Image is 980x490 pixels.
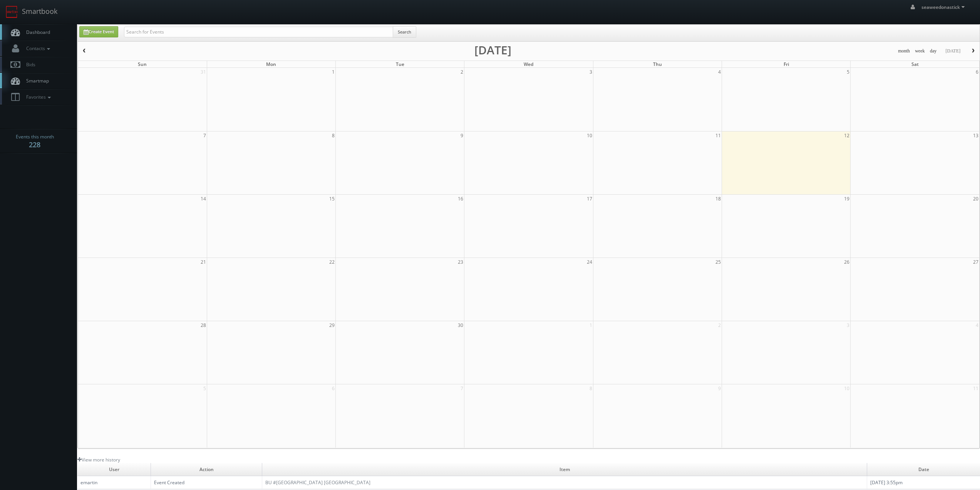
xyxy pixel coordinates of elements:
[266,61,276,67] span: Mon
[22,77,49,84] span: Smartmap
[927,46,940,56] button: day
[843,384,850,392] span: 10
[328,195,335,203] span: 15
[457,195,464,203] span: 16
[460,384,464,392] span: 7
[589,68,593,76] span: 3
[457,321,464,329] span: 30
[846,321,850,329] span: 3
[972,384,979,392] span: 11
[138,61,147,67] span: Sun
[151,463,262,476] td: Action
[200,68,207,76] span: 31
[328,258,335,266] span: 22
[589,384,593,392] span: 8
[265,479,370,486] a: BU #[GEOGRAPHIC_DATA] [GEOGRAPHIC_DATA]
[203,384,207,392] span: 5
[843,258,850,266] span: 26
[586,258,593,266] span: 24
[972,131,979,140] span: 13
[200,258,207,266] span: 21
[460,131,464,140] span: 9
[16,133,54,141] span: Events this month
[22,45,52,52] span: Contacts
[715,195,722,203] span: 18
[203,131,207,140] span: 7
[784,61,789,67] span: Fri
[975,321,979,329] span: 4
[331,68,335,76] span: 1
[717,68,722,76] span: 4
[846,68,850,76] span: 5
[653,61,662,67] span: Thu
[943,46,963,56] button: [DATE]
[474,46,511,54] h2: [DATE]
[972,258,979,266] span: 27
[22,61,35,68] span: Bids
[589,321,593,329] span: 1
[457,258,464,266] span: 23
[921,4,967,10] span: seaweedonastick
[77,476,151,489] td: emartin
[331,384,335,392] span: 6
[393,26,416,38] button: Search
[586,131,593,140] span: 10
[6,6,18,18] img: smartbook-logo.png
[843,131,850,140] span: 12
[22,94,53,100] span: Favorites
[200,195,207,203] span: 14
[912,46,928,56] button: week
[460,68,464,76] span: 2
[29,140,40,149] strong: 228
[586,195,593,203] span: 17
[151,476,262,489] td: Event Created
[328,321,335,329] span: 29
[867,463,980,476] td: Date
[79,26,118,37] a: Create Event
[396,61,404,67] span: Tue
[331,131,335,140] span: 8
[22,29,50,35] span: Dashboard
[715,258,722,266] span: 25
[717,321,722,329] span: 2
[895,46,913,56] button: month
[717,384,722,392] span: 9
[77,456,120,463] a: View more history
[262,463,867,476] td: Item
[124,27,393,37] input: Search for Events
[972,195,979,203] span: 20
[911,61,919,67] span: Sat
[715,131,722,140] span: 11
[77,463,151,476] td: User
[867,476,980,489] td: [DATE] 3:55pm
[200,321,207,329] span: 28
[524,61,533,67] span: Wed
[975,68,979,76] span: 6
[843,195,850,203] span: 19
